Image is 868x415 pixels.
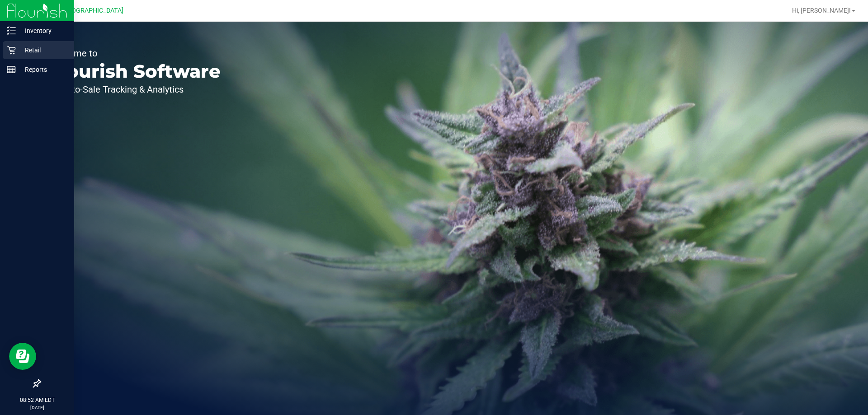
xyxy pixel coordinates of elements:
[4,396,70,404] p: 08:52 AM EDT
[792,7,851,14] span: Hi, [PERSON_NAME]!
[16,25,70,36] p: Inventory
[49,62,221,80] p: Flourish Software
[16,64,70,75] p: Reports
[7,26,16,35] inline-svg: Inventory
[61,7,123,14] span: [GEOGRAPHIC_DATA]
[49,85,221,94] p: Seed-to-Sale Tracking & Analytics
[16,45,70,56] p: Retail
[9,343,36,370] iframe: Resource center
[7,65,16,74] inline-svg: Reports
[49,49,221,58] p: Welcome to
[4,404,70,411] p: [DATE]
[7,46,16,55] inline-svg: Retail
